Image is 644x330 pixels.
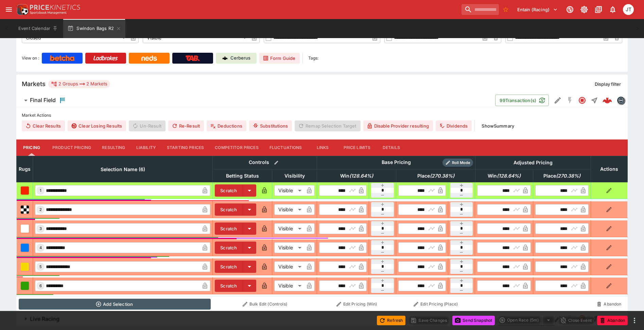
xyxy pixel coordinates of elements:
[500,4,511,15] button: No Bookmarks
[129,120,165,131] span: Un-Result
[623,4,634,15] div: Josh Tanner
[398,299,473,310] button: Edit Pricing (Place)
[592,3,605,16] button: Documentation
[576,94,588,106] button: Closed
[215,222,243,235] button: Scratch
[168,120,204,131] button: Re-Result
[621,2,636,17] button: Josh Tanner
[38,264,43,269] span: 5
[477,120,518,131] button: ShowSummary
[603,96,612,105] div: 4b2ac736-3e2d-42db-8e61-19bf2bea22d7
[93,55,118,61] img: Ladbrokes
[442,159,473,167] div: Show/hide Price Roll mode configuration.
[513,4,562,15] button: Select Tenant
[38,188,43,193] span: 1
[14,19,62,38] button: Event Calendar
[264,139,308,156] button: Fluctuations
[452,316,495,325] button: Send Snapshot
[593,299,625,310] button: Abandon
[215,280,243,292] button: Scratch
[97,139,130,156] button: Resulting
[209,139,264,156] button: Competitor Prices
[430,172,454,180] em: ( 270.38 %)
[363,120,433,131] button: Disable Provider resulting
[213,156,317,169] th: Controls
[30,5,80,10] img: PriceKinetics
[274,223,304,234] div: Visible
[38,207,43,212] span: 2
[131,139,161,156] button: Liability
[230,55,250,62] p: Cerberus
[591,156,627,182] th: Actions
[564,3,576,16] button: Connected to PK
[617,97,625,104] img: betmakers
[272,158,281,167] button: Bulk edit
[259,53,300,64] a: Form Guide
[16,94,495,107] button: Final Field
[597,316,628,325] button: Abandon
[3,3,15,16] button: open drawer
[377,316,405,325] button: Refresh
[30,97,56,104] h6: Final Field
[552,94,564,106] button: Edit Detail
[277,172,312,180] span: Visibility
[556,172,580,180] em: ( 270.38 %)
[215,184,243,197] button: Scratch
[249,120,292,131] button: Substitutions
[16,139,47,156] button: Pricing
[216,53,257,64] a: Cerberus
[588,94,601,106] button: Straight
[308,139,338,156] button: Links
[186,55,200,61] img: TabNZ
[215,242,243,254] button: Scratch
[17,156,33,182] th: Rugs
[47,139,97,156] button: Product Pricing
[591,79,625,89] button: Display filter
[349,172,373,180] em: ( 128.64 %)
[630,316,639,325] button: more
[536,172,588,180] span: Place(270.38%)
[219,172,266,180] span: Betting Status
[274,261,304,272] div: Visible
[319,299,394,310] button: Edit Pricing (Win)
[215,299,315,310] button: Bulk Edit (Controls)
[141,55,157,61] img: Neds
[495,95,549,106] button: 99Transaction(s)
[578,96,586,104] svg: Closed
[222,55,228,61] img: Cerberus
[607,3,619,16] button: Notifications
[462,4,499,15] input: search
[38,226,43,231] span: 3
[497,172,521,180] em: ( 128.64 %)
[480,172,528,180] span: Win(128.64%)
[379,158,414,167] div: Base Pricing
[68,120,126,131] button: Clear Losing Results
[22,53,39,64] label: View on :
[38,283,43,288] span: 6
[475,156,591,169] th: Adjusted Pricing
[274,204,304,215] div: Visible
[22,120,65,131] button: Clear Results
[597,316,628,323] span: Mark an event as closed and abandoned.
[449,160,473,166] span: Roll Mode
[215,203,243,216] button: Scratch
[19,299,211,310] button: Add Selection
[601,94,614,107] a: 4b2ac736-3e2d-42db-8e61-19bf2bea22d7
[207,120,246,131] button: Deductions
[15,3,29,16] img: PriceKinetics Logo
[498,315,555,325] div: split button
[93,165,153,174] span: Selection Name (6)
[564,94,576,106] button: SGM Disabled
[274,280,304,291] div: Visible
[308,53,318,64] label: Tags:
[333,172,381,180] span: Win(128.64%)
[274,242,304,253] div: Visible
[161,139,209,156] button: Starting Prices
[63,19,125,38] button: Swindon Bags R2
[51,80,107,88] div: 2 Groups 2 Markets
[22,80,46,88] h5: Markets
[603,96,612,105] img: logo-cerberus--red.svg
[578,3,590,16] button: Toggle light/dark mode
